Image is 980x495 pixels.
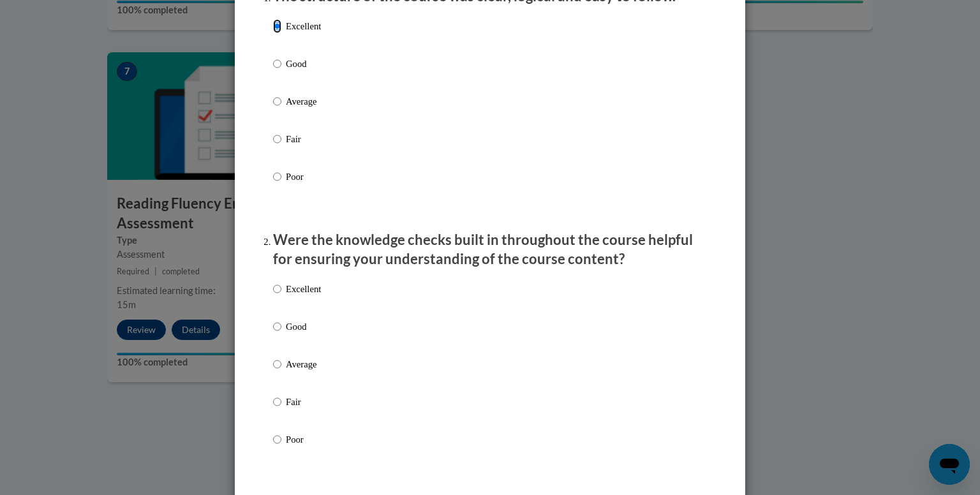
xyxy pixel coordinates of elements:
[286,57,321,71] p: Good
[273,132,281,146] input: Fair
[286,395,321,409] p: Fair
[273,94,281,108] input: Average
[286,132,321,146] p: Fair
[286,320,321,334] p: Good
[286,432,321,447] p: Poor
[273,57,281,71] input: Good
[273,432,281,447] input: Poor
[286,170,321,184] p: Poor
[286,282,321,296] p: Excellent
[273,230,707,270] p: Were the knowledge checks built in throughout the course helpful for ensuring your understanding ...
[286,19,321,33] p: Excellent
[273,357,281,371] input: Average
[273,19,281,33] input: Excellent
[286,357,321,371] p: Average
[273,395,281,409] input: Fair
[273,320,281,334] input: Good
[273,170,281,184] input: Poor
[273,282,281,296] input: Excellent
[286,94,321,108] p: Average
